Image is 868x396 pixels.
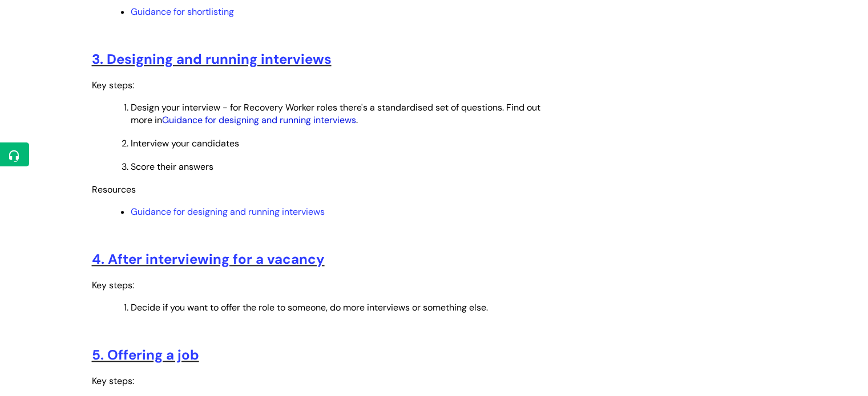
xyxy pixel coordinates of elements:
a: Guidance for designing and running interviews [131,206,325,218]
span: Score their answers [131,161,213,173]
span: Interview your candidates [131,137,239,149]
span: Key steps: [92,375,134,387]
a: Guidance for shortlisting [131,6,234,18]
span: . [162,114,358,126]
a: Guidance for designing and running interviews [162,114,356,126]
span: Decide if you want to offer the role to someone, do more interviews or something else. [131,301,488,313]
span: Key steps: [92,79,134,91]
a: 3. Designing and running interviews [92,50,332,68]
a: 4. After interviewing for a vacancy [92,250,325,268]
span: Key steps: [92,279,134,291]
a: 5. Offering a job [92,346,199,364]
span: Design your interview - for Recovery Worker roles there's a standardised set of questions. Find o... [131,101,540,126]
span: Resources [92,183,136,195]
